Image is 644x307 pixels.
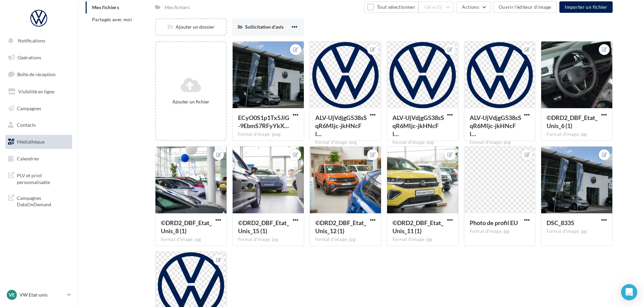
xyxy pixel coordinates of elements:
span: Photo de profil EU [470,219,518,226]
span: ALV-UjVdjgG538sSqR6MIjc-jkHNcFle1C4izU34X2oZyCxN1dsahrWV [392,114,444,137]
button: Actions [456,1,490,13]
span: DSC_8335 [547,219,574,226]
a: Campagnes [4,101,74,116]
a: VE VW Etat-unis [5,288,72,301]
div: Format d'image: jpg [315,237,376,243]
span: Campagnes DataOnDemand [17,193,69,208]
div: Mes fichiers [165,4,190,11]
span: Mes fichiers [92,4,119,10]
span: ©DRD2_DBF_Etat_Unis_15 (1) [238,219,289,235]
div: Format d'image: png [392,140,453,146]
span: ©DRD2_DBF_Etat_Unis_6 (1) [547,114,597,129]
div: Format d'image: jpg [238,237,298,243]
span: Importer un fichier [565,4,607,10]
span: Médiathèque [17,139,45,145]
span: ©DRD2_DBF_Etat_Unis_11 (1) [392,219,443,235]
span: Opérations [18,55,41,60]
a: Médiathèque [4,135,74,149]
a: Opérations [4,51,74,65]
div: Format d'image: jpg [161,237,221,243]
span: ©DRD2_DBF_Etat_Unis_12 (1) [315,219,366,235]
div: Format d'image: png [315,140,376,146]
a: Calendrier [4,152,74,166]
span: Boîte de réception [17,71,56,77]
span: (0) [437,4,443,10]
button: Ouvrir l'éditeur d'image [493,1,557,13]
span: ALV-UjVdjgG538sSqR6MIjc-jkHNcFle1C4izU34X2oZyCxN1dsahrWV [315,114,367,137]
span: Contacts [17,122,36,128]
span: Campagnes [17,105,41,111]
span: Sollicitation d'avis [245,24,284,30]
a: Visibilité en ligne [4,85,74,99]
button: Importer un fichier [559,1,613,13]
span: Actions [462,4,479,10]
span: VE [9,291,15,298]
div: Format d'image: jpg [392,237,453,243]
div: Format d'image: jpg [547,228,607,235]
div: Format d'image: jpg [470,228,530,235]
span: ALV-UjVdjgG538sSqR6MIjc-jkHNcFle1C4izU34X2oZyCxN1dsahrWV [470,114,521,137]
div: Ajouter un dossier [156,24,226,30]
span: ECyO0S1p1Tx5JiG-9EbmS7RFyYkXTJVANYqdhmZhEX0TIK-lO9CeLOUbSo_FaXaF8VlEx9-cWDgoyUiyCA=s0 [238,114,289,129]
button: Tout sélectionner [364,1,418,13]
span: ©DRD2_DBF_Etat_Unis_8 (1) [161,219,212,235]
div: Format d'image: jpg [547,131,607,137]
span: Visibilité en ligne [18,89,54,94]
span: Calendrier [17,156,39,161]
p: VW Etat-unis [20,291,64,298]
a: PLV et print personnalisable [4,168,74,188]
div: Format d'image: jpeg [238,131,298,137]
button: Notifications [4,34,71,48]
div: Ajouter un fichier [159,98,223,105]
a: Campagnes DataOnDemand [4,191,74,211]
div: Open Intercom Messenger [621,284,637,300]
a: Contacts [4,118,74,132]
a: Boîte de réception [4,67,74,82]
span: PLV et print personnalisable [17,171,69,185]
span: Notifications [18,38,45,43]
button: Gérer(0) [418,1,454,13]
div: Format d'image: png [470,140,530,146]
span: Partagés avec moi [92,17,132,22]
